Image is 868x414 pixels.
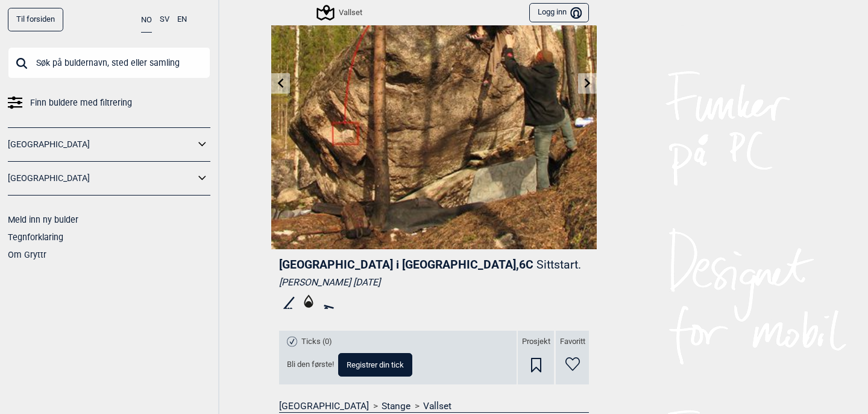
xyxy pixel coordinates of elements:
[529,3,589,23] button: Logg inn
[8,47,210,78] input: Søk på buldernavn, sted eller samling
[160,8,169,31] button: SV
[382,400,410,412] a: Stange
[177,8,187,31] button: EN
[560,337,585,347] span: Favoritt
[287,360,334,370] span: Bli den første!
[279,400,589,412] nav: > >
[8,215,78,225] a: Meld inn ny bulder
[8,232,63,242] a: Tegnforklaring
[30,94,132,112] span: Finn buldere med filtrering
[8,136,195,153] a: [GEOGRAPHIC_DATA]
[8,8,63,31] a: Til forsiden
[279,258,533,272] span: [GEOGRAPHIC_DATA] i [GEOGRAPHIC_DATA] , 6C
[318,5,362,20] div: Vallset
[536,258,581,272] p: Sittstart.
[301,337,332,347] span: Ticks (0)
[8,94,210,112] a: Finn buldere med filtrering
[8,170,195,187] a: [GEOGRAPHIC_DATA]
[8,250,46,260] a: Om Gryttr
[423,400,451,412] a: Vallset
[279,276,589,288] div: [PERSON_NAME] [DATE]
[279,400,369,412] a: [GEOGRAPHIC_DATA]
[338,353,412,377] button: Registrer din tick
[518,331,554,384] div: Prosjekt
[347,361,404,369] span: Registrer din tick
[141,8,152,33] button: NO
